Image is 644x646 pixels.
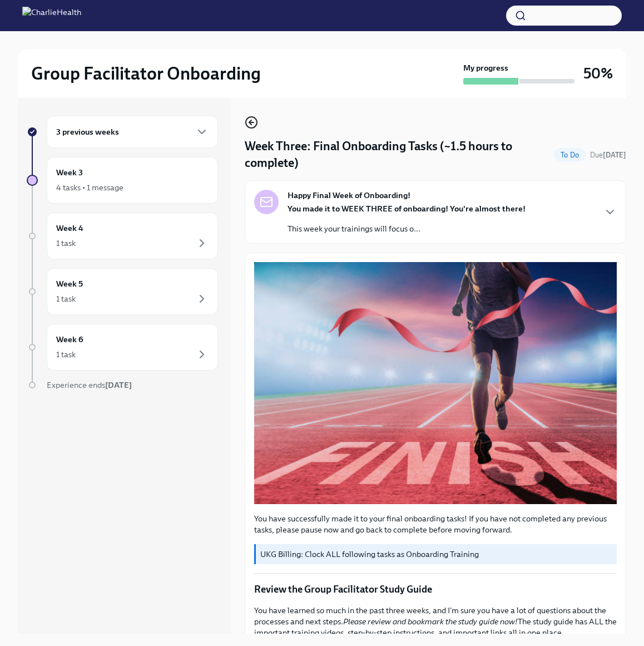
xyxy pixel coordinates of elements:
strong: You made it to WEEK THREE of onboarding! You're almost there! [288,204,526,214]
span: Due [590,151,626,159]
a: Week 34 tasks • 1 message [27,157,218,204]
h6: Week 3 [56,166,83,179]
div: 1 task [56,349,76,360]
p: You have successfully made it to your final onboarding tasks! If you have not completed any previ... [254,513,617,535]
h6: Week 4 [56,222,83,234]
strong: Happy Final Week of Onboarding! [288,190,410,201]
h4: Week Three: Final Onboarding Tasks (~1.5 hours to complete) [245,138,549,171]
p: You have learned so much in the past three weeks, and I'm sure you have a lot of questions about ... [254,605,617,638]
h6: Week 5 [56,278,83,290]
a: Week 61 task [27,324,218,371]
em: Please review and bookmark the study guide now! [343,617,518,627]
div: 1 task [56,293,76,304]
strong: [DATE] [603,151,626,159]
div: 1 task [56,238,76,249]
div: 3 previous weeks [47,116,218,148]
img: CharlieHealth [22,7,81,24]
button: Zoom image [254,262,617,504]
h3: 50% [583,63,613,83]
h6: Week 6 [56,333,83,346]
p: This week your trainings will focus o... [288,223,526,234]
a: Week 51 task [27,268,218,315]
strong: [DATE] [105,380,132,390]
span: Experience ends [47,380,132,390]
a: Week 41 task [27,213,218,259]
h6: 3 previous weeks [56,126,119,138]
div: 4 tasks • 1 message [56,182,123,193]
h2: Group Facilitator Onboarding [31,62,261,85]
span: To Do [554,151,586,159]
p: UKG Billing: Clock ALL following tasks as Onboarding Training [260,549,612,560]
p: Review the Group Facilitator Study Guide [254,583,617,596]
strong: My progress [463,62,508,73]
span: October 4th, 2025 10:00 [590,150,626,160]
